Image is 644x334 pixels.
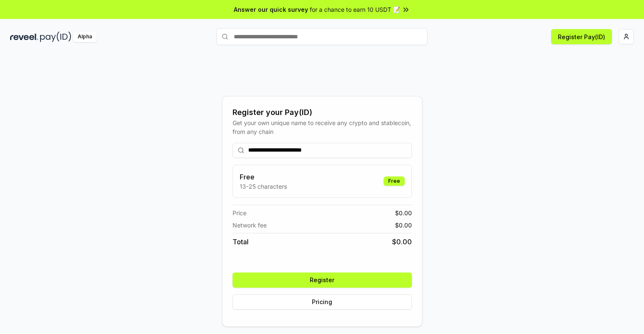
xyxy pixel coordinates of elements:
[240,182,287,191] p: 13-25 characters
[10,32,38,42] img: reveel_dark
[310,5,400,14] span: for a chance to earn 10 USDT 📝
[551,29,612,44] button: Register Pay(ID)
[384,176,405,186] div: Free
[234,5,308,14] span: Answer our quick survey
[233,221,267,230] span: Network fee
[233,294,412,310] button: Pricing
[395,221,412,230] span: $ 0.00
[233,118,412,136] div: Get your own unique name to receive any crypto and stablecoin, from any chain
[233,208,246,217] span: Price
[73,32,97,42] div: Alpha
[40,32,71,42] img: pay_id
[240,172,287,182] h3: Free
[395,208,412,217] span: $ 0.00
[233,273,412,288] button: Register
[392,237,412,247] span: $ 0.00
[233,237,249,247] span: Total
[233,107,412,118] div: Register your Pay(ID)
